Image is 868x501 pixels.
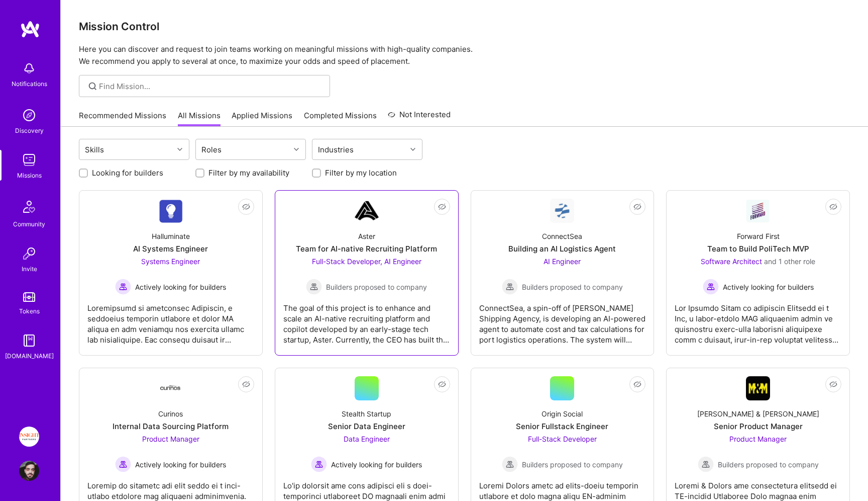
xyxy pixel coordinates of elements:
div: Community [13,219,45,229]
img: Company Logo [355,199,379,223]
div: Forward First [737,231,780,241]
span: Software Architect [701,257,762,266]
div: Missions [17,170,42,181]
span: Actively looking for builders [723,282,814,292]
img: Invite [19,243,39,264]
p: Here you can discover and request to join teams working on meaningful missions with high-quality ... [79,43,850,67]
i: icon EyeClosed [633,203,641,211]
span: and 1 other role [764,257,815,266]
div: Stealth Startup [342,408,391,419]
div: Aster [358,231,375,241]
img: User Avatar [19,461,39,481]
div: Invite [22,264,37,274]
div: Lor Ipsumdo Sitam co adipiscin Elitsedd ei t Inc, u labor-etdolo MAG aliquaenim admin ve quisnost... [675,295,841,345]
span: Product Manager [729,435,787,443]
span: Full-Stack Developer, AI Engineer [312,257,421,266]
a: Company LogoConnectSeaBuilding an AI Logistics AgentAI Engineer Builders proposed to companyBuild... [479,199,646,347]
img: Community [17,195,41,219]
div: Notifications [12,78,47,89]
div: Team for AI-native Recruiting Platform [296,243,437,254]
a: Applied Missions [232,110,292,127]
div: Curinos [158,408,183,419]
div: Origin Social [541,408,583,419]
div: Discovery [15,125,44,136]
label: Filter by my location [325,168,397,178]
a: Insight Partners: Data & AI - Sourcing [17,427,42,447]
div: The goal of this project is to enhance and scale an AI-native recruiting platform and copilot dev... [283,295,450,345]
img: Actively looking for builders [115,279,131,295]
img: teamwork [19,150,39,170]
a: Company LogoForward FirstTeam to Build PoliTech MVPSoftware Architect and 1 other roleActively lo... [675,199,841,347]
a: Company LogoHalluminateAI Systems EngineerSystems Engineer Actively looking for buildersActively ... [87,199,254,347]
span: Systems Engineer [141,257,200,266]
a: Not Interested [388,109,451,127]
div: [PERSON_NAME] & [PERSON_NAME] [697,408,819,419]
i: icon Chevron [294,147,299,152]
img: Builders proposed to company [502,456,518,472]
div: Roles [199,142,224,157]
i: icon Chevron [410,147,415,152]
span: Builders proposed to company [522,459,623,470]
div: AI Systems Engineer [133,243,208,254]
span: Builders proposed to company [718,459,819,470]
img: Actively looking for builders [311,456,327,472]
div: Senior Fullstack Engineer [516,421,608,432]
img: Company Logo [746,376,770,400]
div: Internal Data Sourcing Platform [113,421,229,432]
div: [DOMAIN_NAME] [5,351,54,361]
img: bell [19,58,39,78]
img: Insight Partners: Data & AI - Sourcing [19,427,39,447]
a: All Missions [178,110,221,127]
div: Senior Data Engineer [328,421,405,432]
input: Find Mission... [99,81,322,92]
i: icon EyeClosed [242,203,250,211]
div: Tokens [19,306,40,316]
img: Company Logo [550,199,574,223]
i: icon EyeClosed [438,203,446,211]
label: Looking for builders [92,168,163,178]
h3: Mission Control [79,20,850,33]
img: Company Logo [159,385,183,392]
i: icon EyeClosed [633,380,641,388]
div: Halluminate [152,231,190,241]
i: icon EyeClosed [829,380,837,388]
a: User Avatar [17,461,42,481]
i: icon SearchGrey [87,80,98,92]
a: Company LogoAsterTeam for AI-native Recruiting PlatformFull-Stack Developer, AI Engineer Builders... [283,199,450,347]
span: Actively looking for builders [135,459,226,470]
span: Actively looking for builders [135,282,226,292]
span: Product Manager [142,435,199,443]
i: icon EyeClosed [829,203,837,211]
img: Builders proposed to company [306,279,322,295]
div: Building an AI Logistics Agent [508,243,616,254]
img: Company Logo [159,199,183,223]
span: Full-Stack Developer [528,435,597,443]
div: Industries [315,142,356,157]
span: Data Engineer [344,435,390,443]
div: Senior Product Manager [714,421,803,432]
img: Actively looking for builders [703,279,719,295]
i: icon EyeClosed [438,380,446,388]
a: Recommended Missions [79,110,166,127]
img: tokens [23,292,35,302]
span: AI Engineer [544,257,581,266]
img: logo [20,20,40,38]
i: icon Chevron [177,147,182,152]
label: Filter by my availability [208,168,289,178]
i: icon EyeClosed [242,380,250,388]
img: discovery [19,105,39,125]
img: Builders proposed to company [698,456,714,472]
span: Actively looking for builders [331,459,422,470]
img: guide book [19,330,39,351]
span: Builders proposed to company [522,282,623,292]
img: Company Logo [746,199,770,222]
img: Actively looking for builders [115,456,131,472]
div: Loremipsumd si ametconsec Adipiscin, e seddoeius temporin utlabore et dolor MA aliqua en adm veni... [87,295,254,345]
div: Team to Build PoliTech MVP [707,243,809,254]
div: Skills [82,142,106,157]
img: Builders proposed to company [502,279,518,295]
div: ConnectSea, a spin-off of [PERSON_NAME] Shipping Agency, is developing an AI-powered agent to aut... [479,295,646,345]
a: Completed Missions [304,110,377,127]
span: Builders proposed to company [326,282,427,292]
div: ConnectSea [542,231,582,241]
